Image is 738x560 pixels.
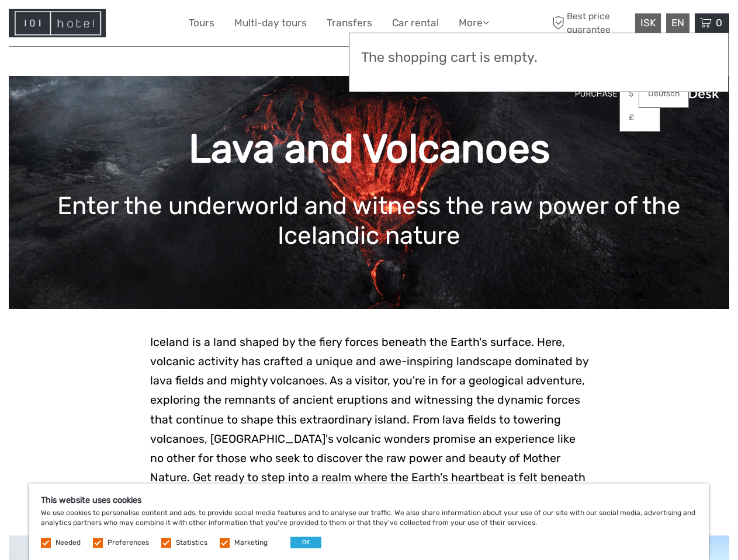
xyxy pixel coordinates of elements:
a: Car rental [392,15,439,32]
span: Iceland is a land shaped by the fiery forces beneath the Earth's surface. Here, volcanic activity... [150,335,588,503]
a: Multi-day tours [234,15,307,32]
span: 0 [714,17,724,29]
h5: This website uses cookies [41,495,697,505]
label: Preferences [108,538,149,548]
a: Deutsch [639,83,688,104]
label: Statistics [176,538,207,548]
h1: Enter the underworld and witness the raw power of the Icelandic nature [26,191,712,250]
img: PurchaseViaTourDeskwhite.png [574,85,720,103]
span: ISK [640,17,656,29]
label: Needed [56,538,81,548]
button: OK [290,537,321,548]
h1: Lava and Volcanoes [26,125,712,173]
a: Tours [189,15,214,32]
a: $ [620,83,660,104]
a: Transfers [327,15,372,32]
div: EN [666,13,690,33]
a: More [459,15,489,32]
span: Best price guarantee [549,10,632,36]
h3: The shopping cart is empty. [361,50,716,66]
a: £ [620,107,660,128]
div: We use cookies to personalise content and ads, to provide social media features and to analyse ou... [29,484,709,560]
label: Marketing [234,538,268,548]
img: Hotel Information [9,9,106,37]
button: Open LiveChat chat widget [134,18,148,32]
p: We're away right now. Please check back later! [16,20,132,30]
